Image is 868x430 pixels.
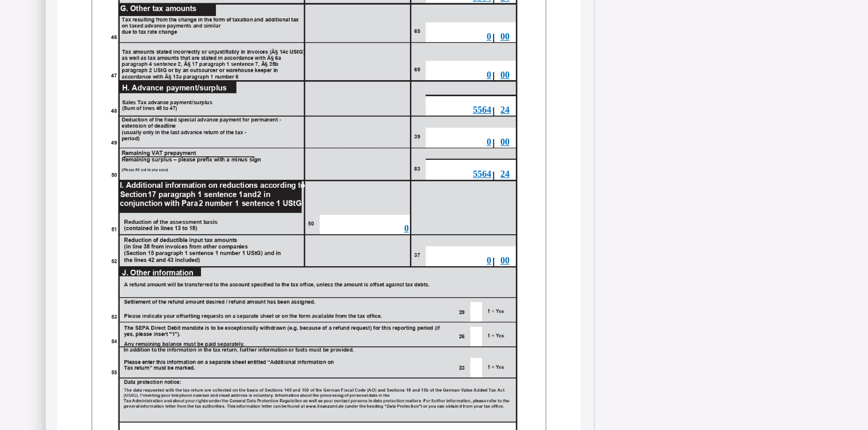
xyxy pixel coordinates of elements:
[473,169,491,179] u: 5564
[487,70,491,80] span: 0
[487,31,491,41] span: 0
[500,31,510,41] span: 00
[500,255,510,265] span: 00
[500,137,510,147] span: 00
[487,255,491,265] span: 0
[500,169,510,179] u: 24
[500,70,510,80] span: 00
[487,137,491,147] span: 0
[473,105,491,115] u: 5564
[500,105,510,115] u: 24
[404,223,409,233] span: 0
